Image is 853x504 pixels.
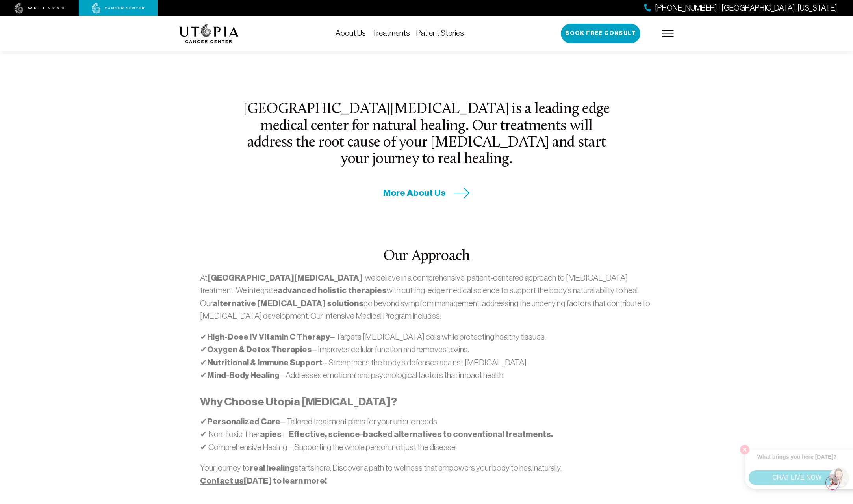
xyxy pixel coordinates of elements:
[242,101,611,168] h2: [GEOGRAPHIC_DATA][MEDICAL_DATA] is a leading edge medical center for natural healing. Our treatme...
[372,29,410,37] a: Treatments
[200,248,653,265] h2: Our Approach
[250,463,295,473] strong: real healing
[92,3,145,14] img: cancer center
[207,370,280,380] strong: Mind-Body Healing
[179,24,239,43] img: logo
[662,30,674,37] img: icon-hamburger
[561,24,640,43] button: Book Free Consult
[207,332,330,342] strong: High-Dose IV Vitamin C Therapy
[208,273,363,283] strong: [GEOGRAPHIC_DATA][MEDICAL_DATA]
[200,331,653,382] p: ✔ – Targets [MEDICAL_DATA] cells while protecting healthy tissues. ✔ – Improves cellular function...
[383,187,470,199] a: More About Us
[644,2,837,14] a: [PHONE_NUMBER] | [GEOGRAPHIC_DATA], [US_STATE]
[200,415,653,454] p: ✔ – Tailored treatment plans for your unique needs. ✔ Non-Toxic Ther ✔ Comprehensive Healing – Su...
[200,272,653,322] p: At , we believe in a comprehensive, patient-centered approach to [MEDICAL_DATA] treatment. We int...
[15,3,64,14] img: wellness
[207,344,312,355] strong: Oxygen & Detox Therapies
[278,285,387,296] strong: advanced holistic therapies
[655,2,837,14] span: [PHONE_NUMBER] | [GEOGRAPHIC_DATA], [US_STATE]
[383,187,446,199] span: More About Us
[416,29,464,37] a: Patient Stories
[200,476,244,486] a: Contact us
[336,29,366,37] a: About Us
[200,476,327,486] strong: [DATE] to learn more!
[207,357,323,368] strong: Nutritional & Immune Support
[200,395,397,408] strong: Why Choose Utopia [MEDICAL_DATA]?
[200,461,653,487] p: Your journey to starts here. Discover a path to wellness that empowers your body to heal naturally.
[260,429,553,439] strong: apies – Effective, science-backed alternatives to conventional treatments.
[213,298,363,309] strong: alternative [MEDICAL_DATA] solutions
[207,417,280,427] strong: Personalized Care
